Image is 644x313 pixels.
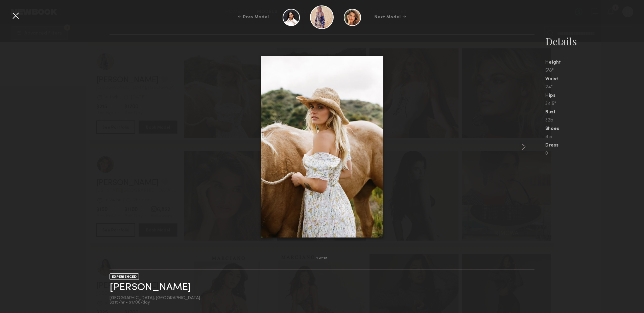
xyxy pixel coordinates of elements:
div: Details [545,35,644,48]
div: Shoes [545,127,644,131]
div: 1 of 16 [316,257,328,260]
div: 32b [545,118,644,123]
div: 5'8" [545,68,644,73]
div: Dress [545,143,644,148]
div: Next Model → [375,14,406,20]
div: [GEOGRAPHIC_DATA], [GEOGRAPHIC_DATA] [110,296,200,300]
div: 24" [545,85,644,90]
div: $215/hr • $1700/day [110,300,200,305]
div: EXPERIENCED [110,273,139,280]
a: [PERSON_NAME] [110,282,191,293]
div: 0 [545,151,644,156]
div: Waist [545,77,644,82]
div: 34.5" [545,102,644,106]
div: 8.5 [545,135,644,139]
div: ← Prev Model [238,14,269,20]
div: Hips [545,93,644,98]
div: Bust [545,110,644,115]
div: Height [545,60,644,65]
